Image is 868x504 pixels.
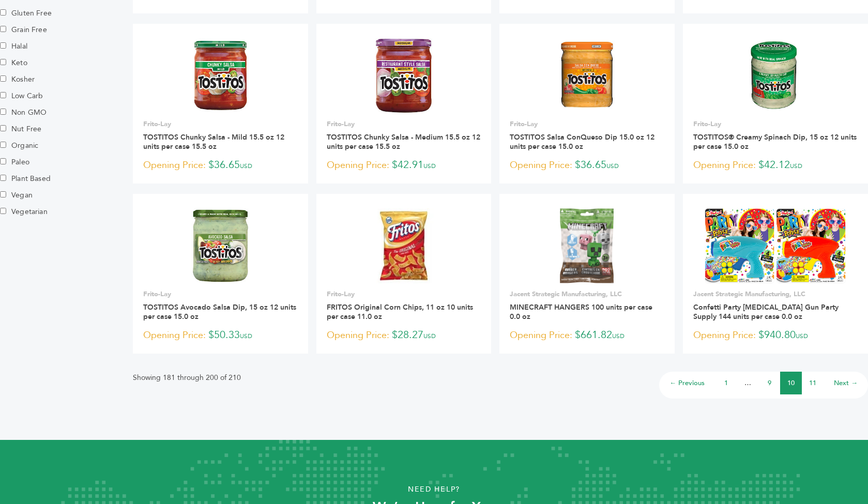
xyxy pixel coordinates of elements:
[510,158,664,173] p: $36.65
[143,328,206,342] span: Opening Price:
[510,302,652,322] a: MINECRAFT HANGERS 100 units per case 0.0 oz
[510,158,572,172] span: Opening Price:
[143,158,298,173] p: $36.65
[606,162,619,170] span: USD
[240,332,252,340] span: USD
[143,302,296,322] a: TOSTITOS Avocado Salsa Dip, 15 oz 12 units per case 15.0 oz
[423,332,436,340] span: USD
[327,119,481,129] p: Frito-Lay
[143,132,284,151] a: TOSTITOS Chunky Salsa - Mild 15.5 oz 12 units per case 15.5 oz
[375,38,432,113] img: TOSTITOS Chunky Salsa - Medium 15.5 oz 12 units per case 15.5 oz
[809,378,816,388] a: 11
[787,378,795,388] a: 10
[143,119,298,129] p: Frito-Lay
[693,328,858,343] p: $940.80
[737,372,758,394] li: …
[796,332,808,340] span: USD
[612,332,625,340] span: USD
[143,158,206,172] span: Opening Price:
[327,302,473,322] a: FRITOS Original Corn Chips, 11 oz 10 units per case 11.0 oz
[550,38,625,113] img: TOSTITOS Salsa ConQueso Dip 15.0 oz 12 units per case 15.0 oz
[143,328,298,343] p: $50.33
[327,289,481,299] p: Frito-Lay
[327,132,480,151] a: TOSTITOS Chunky Salsa - Medium 15.5 oz 12 units per case 15.5 oz
[693,132,857,151] a: TOSTITOS® Creamy Spinach Dip, 15 oz 12 units per case 15.0 oz
[43,482,825,497] p: Need Help?
[669,378,705,388] a: ← Previous
[693,119,858,129] p: Frito-Lay
[790,162,802,170] span: USD
[327,328,481,343] p: $28.27
[560,208,614,283] img: MINECRAFT HANGERS 100 units per case 0.0 oz
[705,208,846,283] img: Confetti Party Poppers Gun Party Supply 144 units per case 0.0 oz
[768,378,771,388] a: 9
[693,328,756,342] span: Opening Price:
[327,158,389,172] span: Opening Price:
[510,132,654,151] a: TOSTITOS Salsa ConQueso Dip 15.0 oz 12 units per case 15.0 oz
[183,208,258,283] img: TOSTITOS Avocado Salsa Dip, 15 oz 12 units per case 15.0 oz
[327,158,481,173] p: $42.91
[738,38,813,113] img: TOSTITOS® Creamy Spinach Dip, 15 oz 12 units per case 15.0 oz
[143,289,298,299] p: Frito-Lay
[423,162,436,170] span: USD
[133,372,241,384] p: Showing 181 through 200 of 210
[693,158,858,173] p: $42.12
[510,289,664,299] p: Jacent Strategic Manufacturing, LLC
[510,328,664,343] p: $661.82
[183,38,258,113] img: TOSTITOS Chunky Salsa - Mild 15.5 oz 12 units per case 15.5 oz
[510,119,664,129] p: Frito-Lay
[693,158,756,172] span: Opening Price:
[327,328,389,342] span: Opening Price:
[693,302,839,322] a: Confetti Party [MEDICAL_DATA] Gun Party Supply 144 units per case 0.0 oz
[367,208,441,283] img: FRITOS Original Corn Chips, 11 oz 10 units per case 11.0 oz
[240,162,252,170] span: USD
[834,378,858,388] a: Next →
[510,328,572,342] span: Opening Price:
[693,289,858,299] p: Jacent Strategic Manufacturing, LLC
[724,378,728,388] a: 1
